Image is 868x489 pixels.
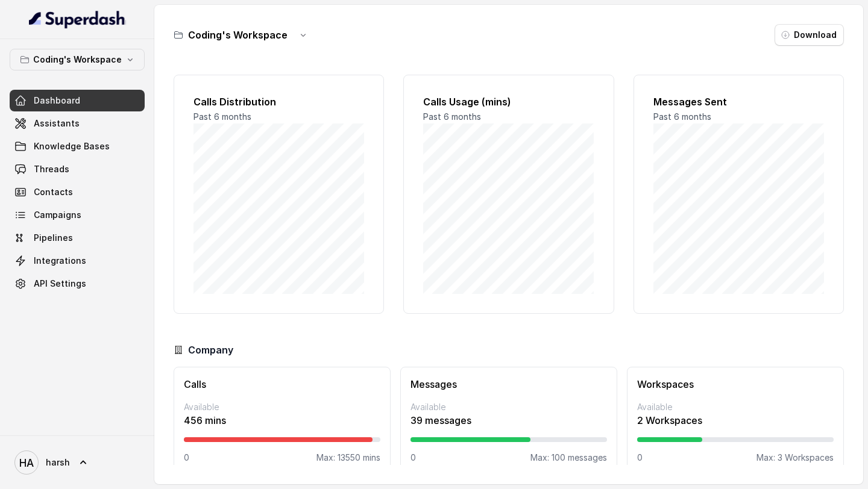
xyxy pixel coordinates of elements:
a: Campaigns [10,204,145,226]
p: Coding's Workspace [33,52,122,67]
span: Past 6 months [653,111,711,122]
p: 0 [410,452,416,464]
p: 2 Workspaces [637,413,834,428]
a: Contacts [10,181,145,203]
h3: Coding's Workspace [188,28,288,42]
span: Past 6 months [423,111,481,122]
p: 0 [637,452,643,464]
img: light.svg [29,10,126,29]
p: Max: 3 Workspaces [756,452,834,464]
h2: Messages Sent [653,95,824,109]
h2: Calls Distribution [193,95,364,109]
h2: Calls Usage (mins) [423,95,594,109]
a: Dashboard [10,90,145,111]
p: Available [410,401,607,413]
h3: Messages [410,377,607,391]
a: API Settings [10,273,145,294]
p: Available [184,401,380,413]
p: 0 [184,452,189,464]
p: Max: 100 messages [530,452,607,464]
h3: Company [188,343,233,357]
p: Available [637,401,834,413]
p: Max: 13550 mins [316,452,380,464]
a: Integrations [10,250,145,272]
span: Past 6 months [193,111,251,122]
a: Knowledge Bases [10,135,145,157]
p: 456 mins [184,413,380,428]
p: 39 messages [410,413,607,428]
a: Pipelines [10,227,145,249]
a: harsh [10,446,145,479]
h3: Workspaces [637,377,834,391]
button: Coding's Workspace [10,49,145,70]
a: Assistants [10,113,145,134]
h3: Calls [184,377,380,391]
button: Download [775,24,844,46]
a: Threads [10,158,145,180]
